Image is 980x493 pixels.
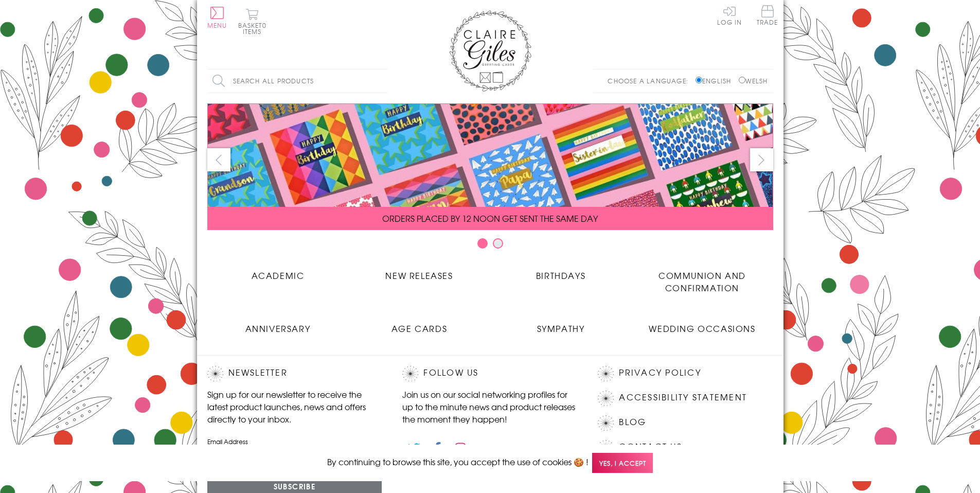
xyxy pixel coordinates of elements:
a: Privacy Policy [619,366,701,380]
span: Academic [252,269,305,281]
button: Carousel Page 1 (Current Slide) [477,238,488,249]
button: Menu [207,7,227,28]
span: Age Cards [391,322,447,334]
button: Carousel Page 2 [493,238,503,249]
span: New Releases [385,269,453,281]
button: Basket0 items [238,8,266,34]
span: 0 items [243,21,266,36]
span: Trade [757,5,778,25]
a: Academic [207,261,349,281]
p: Join us on our social networking profiles for up to the minute news and product releases the mome... [402,388,577,425]
p: Sign up for our newsletter to receive the latest product launches, news and offers directly to yo... [207,388,382,425]
input: Welsh [739,77,745,83]
h2: Newsletter [207,366,382,381]
button: next [750,148,773,171]
p: Choose a language: [608,76,693,85]
button: prev [207,148,230,171]
span: Sympathy [537,322,585,334]
span: Communion and Confirmation [658,269,746,294]
a: Accessibility Statement [619,391,747,404]
a: Trade [757,5,778,27]
a: Communion and Confirmation [632,261,773,294]
span: Birthdays [536,269,585,281]
img: Claire Giles Greetings Cards [449,10,531,92]
span: Menu [207,21,227,30]
a: Wedding Occasions [632,314,773,334]
span: Yes, I accept [592,453,653,473]
a: Birthdays [490,261,632,281]
label: Email Address [207,437,382,446]
a: New Releases [349,261,490,281]
input: Search all products [207,69,387,93]
label: English [696,76,736,85]
div: Carousel Pagination [207,238,773,254]
a: Log In [717,5,742,25]
a: Anniversary [207,314,349,334]
span: Wedding Occasions [649,322,755,334]
a: Blog [619,415,646,429]
a: Age Cards [349,314,490,334]
h2: Follow Us [402,366,577,381]
a: Sympathy [490,314,632,334]
a: Contact Us [619,440,682,454]
span: Anniversary [245,322,311,334]
input: English [696,77,702,83]
span: ORDERS PLACED BY 12 NOON GET SENT THE SAME DAY [382,212,598,224]
label: Welsh [739,76,768,85]
input: Search [377,69,387,93]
